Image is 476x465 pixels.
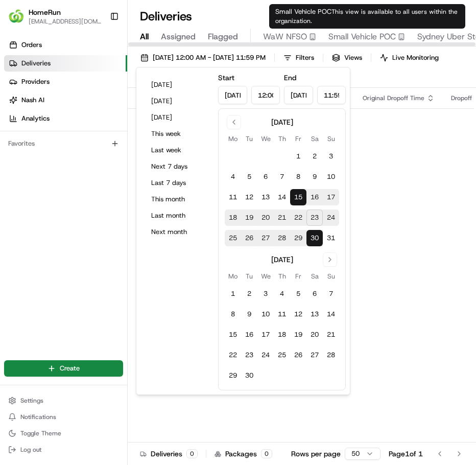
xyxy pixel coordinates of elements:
button: [DATE] 12:00 AM - [DATE] 11:59 PM [136,51,270,65]
th: Friday [290,133,306,144]
button: 2 [306,148,323,165]
label: End [284,73,296,82]
button: 16 [241,327,257,343]
button: Last week [147,143,208,157]
span: [DATE] 12:00 AM - [DATE] 11:59 PM [153,53,266,62]
h1: Deliveries [140,8,192,25]
input: Date [284,86,313,104]
button: [DATE] [147,78,208,92]
button: Next 7 days [147,159,208,174]
button: HomeRunHomeRun[EMAIL_ADDRESS][DOMAIN_NAME] [4,4,106,29]
th: Tuesday [241,133,257,144]
button: Notifications [4,410,123,424]
span: Orders [21,40,42,50]
button: 24 [257,347,274,363]
a: Analytics [4,110,127,127]
button: This week [147,127,208,141]
button: 28 [323,347,339,363]
div: 0 [186,449,198,458]
button: 16 [306,189,323,205]
button: 1 [290,148,306,165]
p: Rows per page [291,449,341,459]
button: 19 [290,327,306,343]
span: Original Dropoff Time [363,94,424,102]
th: Saturday [306,133,323,144]
button: Last 7 days [147,176,208,190]
button: 14 [323,306,339,322]
a: Nash AI [4,92,127,108]
button: Settings [4,393,123,408]
button: 12 [290,306,306,322]
button: 23 [306,210,323,226]
span: This view is available to all users within the organization. [275,8,458,25]
button: Filters [279,51,319,65]
button: 30 [241,367,257,384]
button: 20 [257,210,274,226]
div: Deliveries [140,449,198,459]
span: Notifications [20,413,56,421]
button: 7 [274,169,290,185]
button: 9 [241,306,257,322]
div: Favorites [4,135,123,152]
button: 20 [306,327,323,343]
span: Create [60,364,80,373]
label: Start [218,73,234,82]
button: 25 [225,230,241,246]
button: 2 [241,286,257,302]
span: Assigned [161,31,196,43]
button: [EMAIL_ADDRESS][DOMAIN_NAME] [29,17,102,26]
div: 0 [261,449,272,458]
button: 4 [225,169,241,185]
button: 5 [241,169,257,185]
button: 10 [323,169,339,185]
button: This month [147,192,208,206]
button: 8 [225,306,241,322]
span: Analytics [21,114,50,123]
button: 30 [306,230,323,246]
button: 22 [225,347,241,363]
div: [DATE] [271,117,293,127]
th: Sunday [323,271,339,282]
button: 31 [323,230,339,246]
th: Tuesday [241,271,257,282]
button: [DATE] [147,94,208,108]
th: Friday [290,271,306,282]
a: Providers [4,74,127,90]
th: Thursday [274,271,290,282]
span: Filters [296,53,314,62]
button: 6 [306,286,323,302]
span: Deliveries [21,59,51,68]
button: 3 [323,148,339,165]
button: 28 [274,230,290,246]
button: HomeRun [29,7,61,17]
button: Create [4,360,123,377]
button: 21 [274,210,290,226]
button: 27 [257,230,274,246]
span: Log out [20,446,41,454]
button: 22 [290,210,306,226]
span: Views [344,53,362,62]
button: 14 [274,189,290,205]
button: Last month [147,208,208,223]
button: [DATE] [147,110,208,125]
button: 5 [290,286,306,302]
button: 4 [274,286,290,302]
a: Orders [4,37,127,53]
span: WaW NFSO [263,31,307,43]
button: 6 [257,169,274,185]
input: Time [251,86,280,104]
button: Next month [147,225,208,239]
button: 21 [323,327,339,343]
div: Small Vehicle POC [269,4,465,29]
div: Page 1 of 1 [389,449,423,459]
span: Providers [21,77,50,86]
button: 19 [241,210,257,226]
span: Nash AI [21,96,44,105]
button: 23 [241,347,257,363]
button: 18 [225,210,241,226]
button: Live Monitoring [375,51,443,65]
button: Log out [4,443,123,457]
span: Toggle Theme [20,429,61,437]
button: Toggle Theme [4,426,123,440]
th: Monday [225,271,241,282]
